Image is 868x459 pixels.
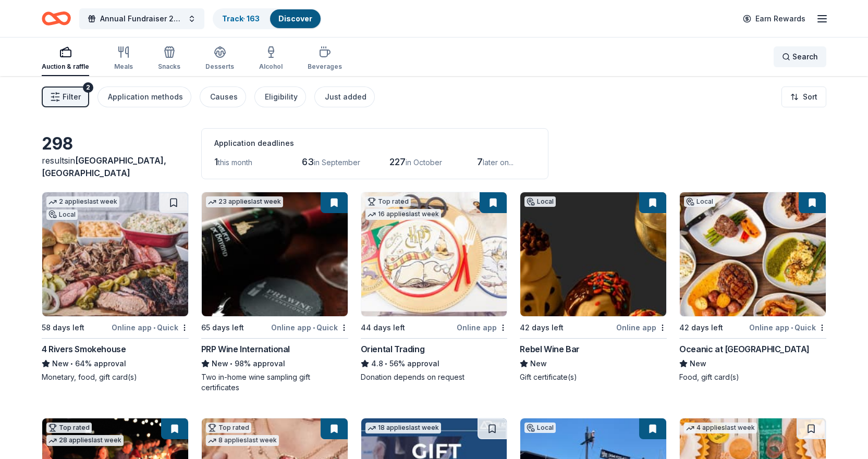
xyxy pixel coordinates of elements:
button: Meals [114,42,133,76]
div: Application methods [108,91,183,103]
button: Eligibility [254,86,306,107]
span: Search [792,51,818,63]
div: Causes [210,91,238,103]
div: 18 applies last week [365,423,441,433]
div: Monetary, food, gift card(s) [42,372,189,382]
img: Image for Oceanic at Pompano Beach [680,192,826,316]
button: Alcohol [259,42,283,76]
a: Image for Oriental TradingTop rated16 applieslast week44 days leftOnline appOriental Trading4.8•5... [361,192,508,382]
span: in September [314,158,360,167]
button: Track· 163Discover [213,8,322,29]
button: Snacks [158,42,180,76]
div: Local [524,423,556,433]
div: 2 applies last week [46,196,119,207]
div: Local [524,196,556,207]
div: Online app Quick [112,321,189,334]
span: • [385,359,387,368]
span: Filter [63,91,81,103]
span: • [791,324,793,332]
div: 65 days left [201,321,244,334]
div: Online app [457,321,507,334]
div: Online app Quick [271,321,348,334]
div: 8 applies last week [206,435,279,446]
div: 16 applies last week [365,209,441,220]
div: Just added [325,91,366,103]
div: 42 days left [520,321,564,334]
span: 227 [389,156,406,167]
div: Rebel Wine Bar [520,343,579,355]
button: Auction & raffle [42,42,89,76]
div: Donation depends on request [361,372,508,382]
div: Top rated [365,196,411,207]
span: • [70,359,73,368]
div: Auction & raffle [42,63,89,71]
div: Local [684,196,715,207]
div: Two in-home wine sampling gift certificates [201,372,348,393]
div: 98% approval [201,357,348,370]
img: Image for Oriental Trading [361,192,507,316]
div: 2 [83,82,93,93]
span: • [313,324,315,332]
a: Image for 4 Rivers Smokehouse2 applieslast weekLocal58 days leftOnline app•Quick4 Rivers Smokehou... [42,192,189,382]
div: 56% approval [361,357,508,370]
div: Online app [616,321,667,334]
div: Oceanic at [GEOGRAPHIC_DATA] [679,343,810,355]
div: Eligibility [265,91,298,103]
div: Food, gift card(s) [679,372,826,382]
span: 1 [214,156,218,167]
div: 28 applies last week [46,435,124,446]
div: 64% approval [42,357,189,370]
a: Image for PRP Wine International23 applieslast week65 days leftOnline app•QuickPRP Wine Internati... [201,192,348,393]
a: Discover [278,14,312,23]
div: Oriental Trading [361,343,425,355]
span: New [530,357,547,370]
div: Top rated [46,423,92,433]
span: in October [406,158,442,167]
div: results [42,154,189,179]
div: Snacks [158,63,180,71]
div: Local [46,209,78,220]
div: Top rated [206,423,251,433]
a: Image for Oceanic at Pompano BeachLocal42 days leftOnline app•QuickOceanic at [GEOGRAPHIC_DATA]Ne... [679,192,826,382]
span: later on... [483,158,514,167]
div: Meals [114,63,133,71]
div: 44 days left [361,321,405,334]
button: Just added [314,86,375,107]
img: Image for Rebel Wine Bar [520,192,666,316]
div: 58 days left [42,321,84,334]
a: Earn Rewards [737,9,812,28]
div: 298 [42,133,189,154]
span: New [212,357,228,370]
a: Home [42,6,71,31]
div: 4 applies last week [684,423,757,433]
button: Sort [781,86,826,107]
span: • [153,324,155,332]
div: Beverages [308,63,342,71]
img: Image for PRP Wine International [202,192,348,316]
span: 7 [477,156,483,167]
div: Application deadlines [214,137,535,150]
img: Image for 4 Rivers Smokehouse [42,192,188,316]
span: in [42,155,166,178]
button: Desserts [205,42,234,76]
button: Beverages [308,42,342,76]
a: Track· 163 [222,14,260,23]
button: Search [774,46,826,67]
span: [GEOGRAPHIC_DATA], [GEOGRAPHIC_DATA] [42,155,166,178]
span: Annual Fundraiser 2025 [100,13,184,25]
span: 63 [302,156,314,167]
button: Application methods [97,86,191,107]
span: Sort [803,91,817,103]
span: • [230,359,233,368]
a: Image for Rebel Wine BarLocal42 days leftOnline appRebel Wine BarNewGift certificate(s) [520,192,667,382]
div: Gift certificate(s) [520,372,667,382]
span: New [52,357,69,370]
span: this month [218,158,252,167]
button: Filter2 [42,86,89,107]
div: Alcohol [259,63,283,71]
button: Annual Fundraiser 2025 [79,8,204,29]
div: 4 Rivers Smokehouse [42,343,126,355]
div: 42 days left [679,321,723,334]
div: 23 applies last week [206,196,283,207]
div: Desserts [205,63,234,71]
